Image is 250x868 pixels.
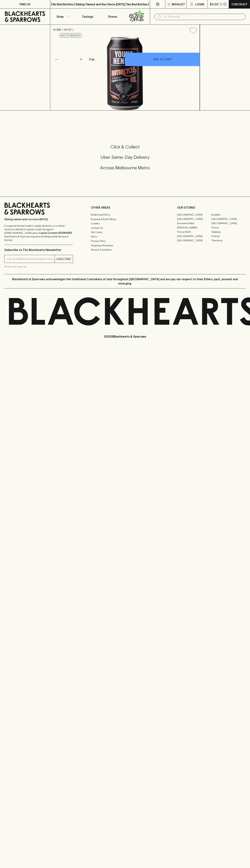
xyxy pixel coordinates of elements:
[59,33,82,38] button: Add to wishlist
[211,225,246,230] a: Fitzroy
[19,2,31,6] p: FIND US
[4,165,246,171] h5: Across Melbourne Metro
[210,2,218,6] p: $0.00
[125,53,200,66] button: ADD TO CART
[50,37,200,110] img: 52302.png
[211,217,246,221] a: [GEOGRAPHIC_DATA]
[91,239,159,243] a: Privacy Policy
[91,230,159,235] a: Gift Cards
[177,238,211,243] a: [GEOGRAPHIC_DATA]
[195,2,204,6] p: Login
[39,231,72,234] strong: Liquor License #32064953
[211,234,246,238] a: Prahran
[211,213,246,217] a: Braddon
[88,56,125,63] div: Can
[153,57,172,61] p: ADD TO CART
[177,234,211,238] a: [GEOGRAPHIC_DATA]
[224,3,226,5] p: 0
[4,265,73,268] p: We will never spam you
[82,14,93,19] p: Tastings
[91,248,159,252] a: Terms & Conditions
[56,257,71,261] p: SUBSCRIBE
[177,213,211,217] a: [GEOGRAPHIC_DATA]
[4,130,246,189] div: Call to action block
[91,235,159,239] a: FAQ's
[108,14,117,19] p: Stores
[4,248,73,252] p: Subscribe to The Blackhearts Newsletter
[7,256,55,262] input: e.g. jane@blackheartsandsparrows.com.au
[55,255,73,263] button: SUBSCRIBE
[89,57,95,61] p: Can
[231,2,247,6] p: Checkout
[64,28,72,31] a: SHOP
[4,224,73,242] p: It is against the law to sell or supply alcohol to, or to obtain alcohol on behalf of a person un...
[100,9,125,24] a: Stores
[91,221,159,226] a: Careers
[4,144,246,150] h5: Click & Collect
[177,225,211,230] a: [PERSON_NAME]
[177,221,211,225] a: Brunswick West
[91,243,159,248] a: Shipping Information
[163,14,243,20] input: Try "Pinot noir"
[4,154,246,160] h5: Uber Same-Day Delivery
[177,217,211,221] a: [GEOGRAPHIC_DATA]
[56,14,64,19] p: Shop
[91,205,159,210] p: OTHER AREAS
[172,2,185,6] p: Wishlist
[188,26,198,35] button: Add to wishlist
[91,213,159,217] a: Bottle Drop FAQ's
[4,218,73,221] p: Sibling owned and run since [DATE]
[91,217,159,221] a: Business & Bulk Gifting
[91,226,159,230] a: Contact Us
[211,230,246,234] a: Geelong
[7,277,243,286] p: Blackhearts & Sparrows acknowledges the traditional Custodians of land throughout [GEOGRAPHIC_DAT...
[53,28,61,31] a: HOME
[50,9,75,24] button: Shop
[75,9,100,24] a: Tastings
[211,238,246,243] a: Thornbury
[177,205,246,210] p: OUR STORES
[177,230,211,234] a: Fitzroy North
[211,221,246,225] a: [GEOGRAPHIC_DATA]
